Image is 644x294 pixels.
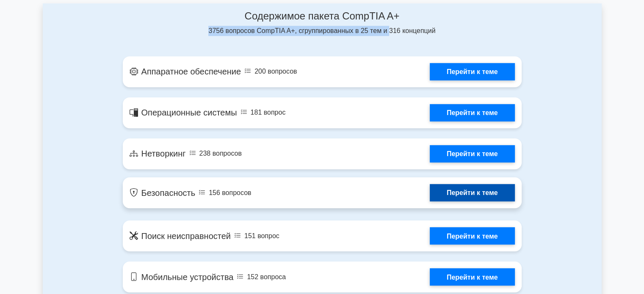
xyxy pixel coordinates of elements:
font: 3756 вопросов CompTIA A+, сгруппированных в 25 тем и 316 концепций [208,27,435,34]
a: Перейти к теме [430,63,515,80]
a: Перейти к теме [430,145,515,162]
a: Перейти к теме [430,268,515,286]
a: Перейти к теме [430,184,515,201]
a: Перейти к теме [430,227,515,245]
a: Перейти к теме [430,104,515,121]
font: Содержимое пакета CompTIA A+ [245,10,400,22]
